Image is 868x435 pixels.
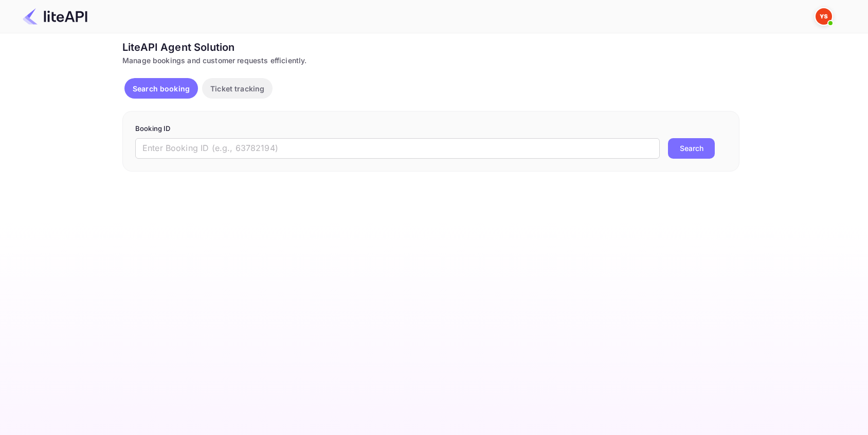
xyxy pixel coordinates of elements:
img: LiteAPI Logo [23,8,87,25]
div: Manage bookings and customer requests efficiently. [122,55,739,66]
p: Ticket tracking [210,83,264,94]
p: Search booking [133,83,190,94]
div: LiteAPI Agent Solution [122,40,739,55]
p: Booking ID [135,124,727,134]
img: Yandex Support [816,8,832,25]
button: Search [668,138,715,159]
input: Enter Booking ID (e.g., 63782194) [135,138,660,159]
